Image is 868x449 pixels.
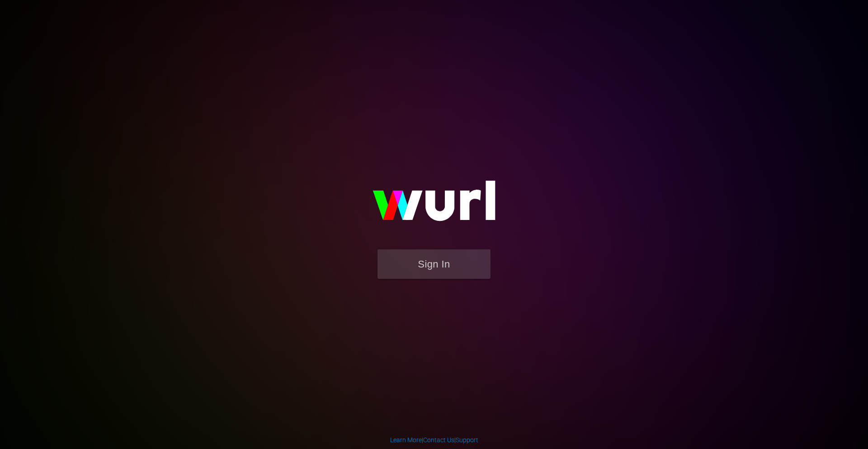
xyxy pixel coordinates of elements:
a: Learn More [390,436,422,444]
div: | | [390,435,478,444]
img: wurl-logo-on-black-223613ac3d8ba8fe6dc639794a292ebdb59501304c7dfd60c99c58986ef67473.svg [344,161,524,249]
a: Contact Us [423,436,454,444]
button: Sign In [377,249,491,279]
a: Support [456,436,478,444]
